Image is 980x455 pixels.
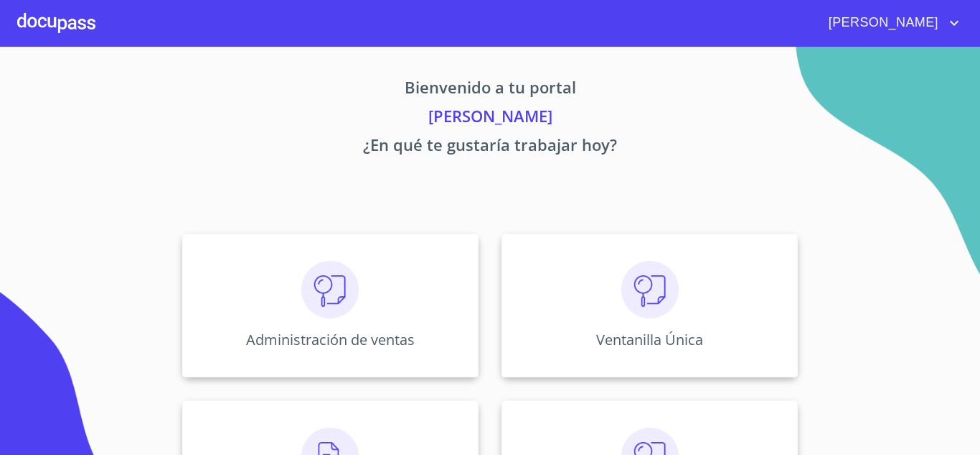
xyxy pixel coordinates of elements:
p: ¿En qué te gustaría trabajar hoy? [48,133,932,162]
img: consulta.png [621,261,679,318]
span: [PERSON_NAME] [818,12,946,35]
img: consulta.png [301,261,359,318]
button: account of current user [818,12,963,35]
p: [PERSON_NAME] [48,104,932,133]
p: Administración de ventas [246,330,415,349]
p: Bienvenido a tu portal [48,75,932,104]
p: Ventanilla Única [596,330,703,349]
